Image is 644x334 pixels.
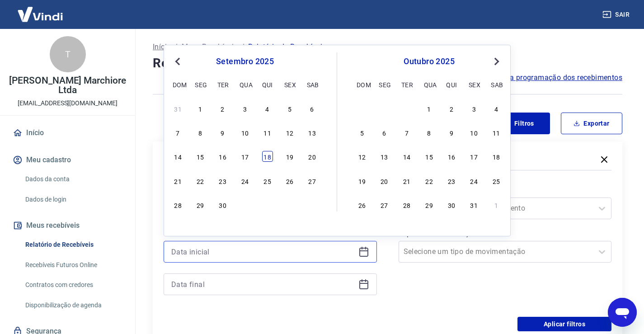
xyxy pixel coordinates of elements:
[50,36,86,72] div: T
[424,103,435,114] div: Choose quarta-feira, 1 de outubro de 2025
[240,151,250,162] div: Choose quarta-feira, 17 de setembro de 2025
[307,199,318,210] div: Choose sábado, 4 de outubro de 2025
[307,151,318,162] div: Choose sábado, 20 de setembro de 2025
[424,127,435,138] div: Choose quarta-feira, 8 de outubro de 2025
[357,79,367,90] div: dom
[173,199,183,210] div: Choose domingo, 28 de setembro de 2025
[171,56,319,67] div: setembro 2025
[379,127,390,138] div: Choose segunda-feira, 6 de outubro de 2025
[379,199,390,210] div: Choose segunda-feira, 27 de outubro de 2025
[469,103,479,114] div: Choose sexta-feira, 3 de outubro de 2025
[240,79,250,90] div: qua
[491,103,502,114] div: Choose sábado, 4 de outubro de 2025
[240,175,250,186] div: Choose quarta-feira, 24 de setembro de 2025
[173,151,183,162] div: Choose domingo, 14 de setembro de 2025
[601,6,633,23] button: Sair
[446,127,457,138] div: Choose quinta-feira, 9 de outubro de 2025
[262,127,273,138] div: Choose quinta-feira, 11 de setembro de 2025
[7,76,128,95] p: [PERSON_NAME] Marchiore Ltda
[401,199,412,210] div: Choose terça-feira, 28 de outubro de 2025
[22,190,124,209] a: Dados de login
[355,102,503,211] div: month 2025-10
[195,175,206,186] div: Choose segunda-feira, 22 de setembro de 2025
[436,72,622,83] a: Saiba como funciona a programação dos recebimentos
[174,42,178,52] p: /
[248,42,326,52] p: Relatório de Recebíveis
[217,151,228,162] div: Choose terça-feira, 16 de setembro de 2025
[240,199,250,210] div: Choose quarta-feira, 1 de outubro de 2025
[22,170,124,188] a: Dados da conta
[401,79,412,90] div: ter
[357,175,367,186] div: Choose domingo, 19 de outubro de 2025
[22,256,124,274] a: Recebíveis Futuros Online
[11,150,124,170] button: Meu cadastro
[241,42,244,52] p: /
[240,103,250,114] div: Choose quarta-feira, 3 de setembro de 2025
[469,127,479,138] div: Choose sexta-feira, 10 de outubro de 2025
[171,278,355,291] input: Data final
[446,103,457,114] div: Choose quinta-feira, 2 de outubro de 2025
[355,56,503,67] div: outubro 2025
[284,127,295,138] div: Choose sexta-feira, 12 de setembro de 2025
[307,175,318,186] div: Choose sábado, 27 de setembro de 2025
[262,175,273,186] div: Choose quinta-feira, 25 de setembro de 2025
[195,127,206,138] div: Choose segunda-feira, 8 de setembro de 2025
[195,199,206,210] div: Choose segunda-feira, 29 de setembro de 2025
[172,56,183,67] button: Previous Month
[469,151,479,162] div: Choose sexta-feira, 17 de outubro de 2025
[307,79,318,90] div: sab
[18,99,118,108] p: [EMAIL_ADDRESS][DOMAIN_NAME]
[217,175,228,186] div: Choose terça-feira, 23 de setembro de 2025
[491,151,502,162] div: Choose sábado, 18 de outubro de 2025
[217,127,228,138] div: Choose terça-feira, 9 de setembro de 2025
[469,199,479,210] div: Choose sexta-feira, 31 de outubro de 2025
[424,175,435,186] div: Choose quarta-feira, 22 de outubro de 2025
[379,103,390,114] div: Choose segunda-feira, 29 de setembro de 2025
[401,127,412,138] div: Choose terça-feira, 7 de outubro de 2025
[153,42,171,52] a: Início
[173,103,183,114] div: Choose domingo, 31 de agosto de 2025
[401,175,412,186] div: Choose terça-feira, 21 de outubro de 2025
[153,54,622,72] h4: Relatório de Recebíveis
[446,151,457,162] div: Choose quinta-feira, 16 de outubro de 2025
[379,79,390,90] div: seg
[240,127,250,138] div: Choose quarta-feira, 10 de setembro de 2025
[307,127,318,138] div: Choose sábado, 13 de setembro de 2025
[284,151,295,162] div: Choose sexta-feira, 19 de setembro de 2025
[284,175,295,186] div: Choose sexta-feira, 26 de setembro de 2025
[262,103,273,114] div: Choose quinta-feira, 4 de setembro de 2025
[379,151,390,162] div: Choose segunda-feira, 13 de outubro de 2025
[22,276,124,294] a: Contratos com credores
[173,127,183,138] div: Choose domingo, 7 de setembro de 2025
[173,175,183,186] div: Choose domingo, 21 de setembro de 2025
[561,113,622,134] button: Exportar
[491,175,502,186] div: Choose sábado, 25 de outubro de 2025
[424,79,435,90] div: qua
[401,151,412,162] div: Choose terça-feira, 14 de outubro de 2025
[446,175,457,186] div: Choose quinta-feira, 23 de outubro de 2025
[489,113,550,134] button: Filtros
[424,199,435,210] div: Choose quarta-feira, 29 de outubro de 2025
[401,103,412,114] div: Choose terça-feira, 30 de setembro de 2025
[195,103,206,114] div: Choose segunda-feira, 1 de setembro de 2025
[446,199,457,210] div: Choose quinta-feira, 30 de outubro de 2025
[217,79,228,90] div: ter
[22,296,124,315] a: Disponibilização de agenda
[424,151,435,162] div: Choose quarta-feira, 15 de outubro de 2025
[284,199,295,210] div: Choose sexta-feira, 3 de outubro de 2025
[469,175,479,186] div: Choose sexta-feira, 24 de outubro de 2025
[284,103,295,114] div: Choose sexta-feira, 5 de setembro de 2025
[262,151,273,162] div: Choose quinta-feira, 18 de setembro de 2025
[307,103,318,114] div: Choose sábado, 6 de setembro de 2025
[491,79,502,90] div: sab
[11,0,70,28] img: Vindi
[379,175,390,186] div: Choose segunda-feira, 20 de outubro de 2025
[357,151,367,162] div: Choose domingo, 12 de outubro de 2025
[284,79,295,90] div: sex
[182,42,238,52] a: Meus Recebíveis
[195,151,206,162] div: Choose segunda-feira, 15 de setembro de 2025
[217,103,228,114] div: Choose terça-feira, 2 de setembro de 2025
